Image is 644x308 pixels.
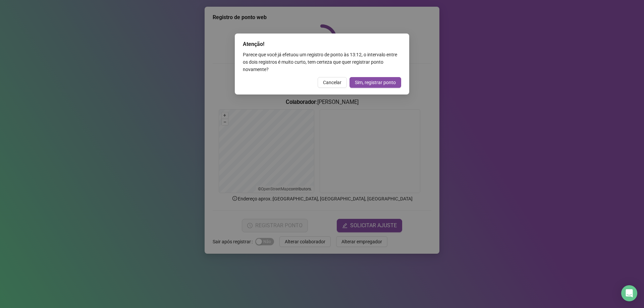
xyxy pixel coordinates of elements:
[355,79,396,86] span: Sim, registrar ponto
[243,51,401,73] div: Parece que você já efetuou um registro de ponto às 13:12 , o intervalo entre os dois registros é ...
[243,40,401,48] div: Atenção!
[318,77,347,88] button: Cancelar
[323,79,341,86] span: Cancelar
[621,285,637,301] div: Open Intercom Messenger
[350,77,401,88] button: Sim, registrar ponto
